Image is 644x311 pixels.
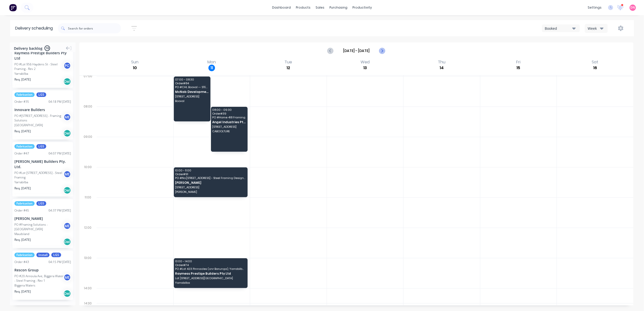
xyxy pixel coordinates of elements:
[68,23,121,33] input: Search for orders
[175,264,246,267] span: Order # 74
[14,92,35,97] span: Fabrication
[63,78,71,85] div: Del
[175,82,209,85] span: Order # 84
[175,190,246,193] span: [PERSON_NAME]
[63,113,71,121] div: M E
[14,216,71,221] div: [PERSON_NAME]
[36,253,50,257] span: Install
[585,4,604,11] div: settings
[14,260,29,264] div: Order # 43
[208,65,215,71] div: 11
[585,24,608,33] button: Week
[515,60,522,65] div: Fri
[212,108,246,111] span: 08:00 - 09:30
[63,170,71,178] div: M E
[175,95,209,98] span: [STREET_ADDRESS]
[14,123,71,127] div: [GEOGRAPHIC_DATA]
[14,208,29,213] div: Order # 45
[79,103,97,134] div: 08:00
[14,267,71,273] div: Rescon Group
[63,238,71,246] div: Del
[14,107,71,112] div: Innovare Builders
[590,60,600,65] div: Sat
[14,253,35,257] span: Fabrication
[79,285,97,300] div: 14:00
[79,300,97,306] div: 14:30
[63,274,71,281] div: M E
[79,73,97,103] div: 07:00
[175,86,209,89] span: PO # CHL Booval -- STEEL ROOF TRUSSES - Rev 4
[212,116,246,119] span: PO # Home 418 Framing
[49,151,71,156] div: 04:07 PM [DATE]
[212,130,246,133] span: CABOOLTURE
[175,90,209,93] span: McNab Developments (QLD) Pty Ltd
[49,208,71,213] div: 04:37 PM [DATE]
[175,186,246,189] span: [STREET_ADDRESS]
[130,60,140,65] div: Sun
[14,144,35,149] span: Fabrication
[14,62,65,71] div: PO #Lot 956 Haydens St - Steel Framing - Rev 2
[175,181,246,184] span: [PERSON_NAME]
[10,20,58,36] div: Delivery scheduling
[14,99,29,104] div: Order # 35
[212,112,246,115] span: Order # 39
[327,4,350,11] div: purchasing
[437,60,447,65] div: Thu
[14,50,71,61] div: Raymess Prestige Builders Pty Ltd
[175,99,209,102] span: Booval
[14,238,31,242] span: Req. [DATE]
[63,129,71,137] div: Del
[175,173,246,176] span: Order # 91
[14,46,42,51] span: Delivery backlog
[175,78,209,81] span: 07:00 - 08:30
[14,186,31,191] span: Req. [DATE]
[79,255,97,285] div: 13:00
[49,99,71,104] div: 04:18 PM [DATE]
[175,260,246,263] span: 13:00 - 14:00
[63,187,71,194] div: Del
[283,60,294,65] div: Tue
[542,24,580,32] button: Booked
[14,159,71,169] div: [PERSON_NAME] Builders Pty. Ltd.
[14,232,71,236] div: Maudsland
[36,92,46,97] span: LGS
[63,290,71,297] div: Del
[132,65,138,71] div: 10
[588,26,602,31] div: Week
[14,289,31,294] span: Req. [DATE]
[313,4,327,11] div: sales
[14,201,35,206] span: Fabrication
[285,65,292,71] div: 12
[14,77,31,82] span: Req. [DATE]
[14,129,31,134] span: Req. [DATE]
[49,260,71,264] div: 04:15 PM [DATE]
[175,169,246,172] span: 10:00 - 11:00
[270,4,293,11] a: dashboard
[14,180,71,185] div: Yarrabilba
[350,4,374,11] div: productivity
[293,4,313,11] div: products
[175,272,246,275] span: Raymess Prestige Builders Pty Ltd
[515,65,522,71] div: 15
[44,45,50,51] span: 18
[362,65,368,71] div: 13
[175,281,246,284] span: Yarrabilba
[212,125,246,128] span: [STREET_ADDRESS]
[14,274,65,283] div: PO #20 Annoula Ave, Biggera Waters - Steel Framing - Rev 1
[79,194,97,225] div: 11:00
[206,60,217,65] div: Mon
[63,62,71,69] div: P C
[79,225,97,255] div: 12:00
[9,4,17,11] img: Factory
[592,65,599,71] div: 16
[14,114,65,123] div: PO #[STREET_ADDRESS] - Framing Solutions
[175,267,246,270] span: PO # Lot 423 Pinnacles (cnr Barunga), Yarrabilba - Steel Framing - Rev 2
[359,60,371,65] div: Wed
[14,71,71,76] div: Yarrabilba
[79,134,97,164] div: 09:00
[212,120,246,124] span: Angel Industries Pty Ltd t/a Teeny Tiny Homes
[36,201,46,206] span: LGS
[631,5,635,10] span: DN
[14,283,71,288] div: Biggera Waters
[175,176,246,179] span: PO # No.[STREET_ADDRESS] - Steel Framing Design & Supply - Rev 2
